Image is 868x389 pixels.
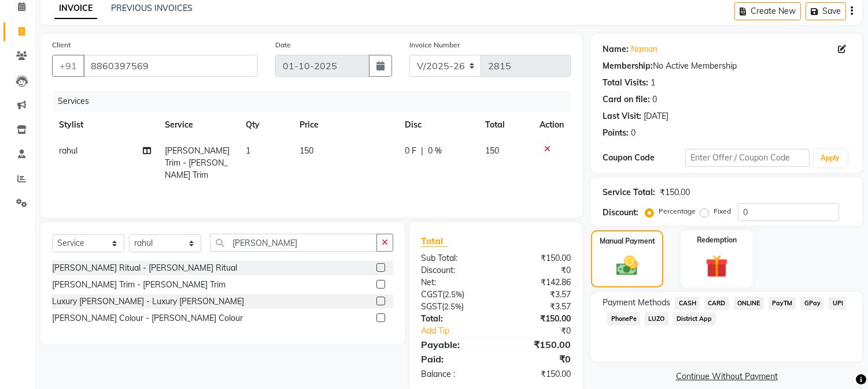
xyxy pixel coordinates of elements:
div: Card on file: [603,93,650,106]
div: Payable: [412,338,496,351]
div: Last Visit: [603,110,641,122]
th: Disc [398,112,478,138]
button: Create New [734,2,801,20]
span: PhonePe [607,312,640,326]
div: ₹150.00 [660,186,690,199]
div: ₹150.00 [496,313,580,325]
span: 2.5% [445,290,462,299]
div: ₹0 [510,325,580,337]
div: Luxury [PERSON_NAME] - Luxury [PERSON_NAME] [52,296,244,308]
label: Invoice Number [409,40,460,50]
span: | [421,145,423,157]
label: Fixed [714,206,731,216]
div: ₹150.00 [496,338,580,351]
div: Balance : [412,368,496,380]
div: ( ) [412,289,496,301]
th: Stylist [52,112,158,138]
label: Redemption [697,235,737,245]
span: CGST [421,289,442,300]
div: ₹150.00 [496,368,580,380]
span: UPI [829,297,847,310]
img: _gift.svg [699,252,735,280]
label: Client [52,40,71,50]
div: 1 [651,77,655,89]
span: ONLINE [734,297,764,310]
span: Total [421,235,448,247]
a: PREVIOUS INVOICES [111,3,193,13]
label: Manual Payment [600,236,655,246]
a: Naman [631,43,658,55]
span: [PERSON_NAME] Trim - [PERSON_NAME] Trim [165,145,230,180]
span: CASH [675,297,700,310]
input: Search or Scan [210,234,377,252]
div: Name: [603,43,629,55]
div: Discount: [603,207,638,219]
a: Continue Without Payment [593,371,860,383]
div: Net: [412,276,496,289]
img: _cash.svg [610,253,644,278]
span: 150 [485,145,499,156]
div: ₹3.57 [496,301,580,313]
th: Service [158,112,239,138]
span: 0 % [428,145,442,157]
span: SGST [421,301,442,312]
div: [PERSON_NAME] Colour - [PERSON_NAME] Colour [52,312,243,324]
div: ₹142.86 [496,276,580,289]
span: 1 [246,145,250,156]
div: Total: [412,313,496,325]
span: District App [673,312,716,326]
label: Date [275,40,291,50]
span: rahul [59,145,77,156]
div: ₹150.00 [496,252,580,264]
div: ₹0 [496,264,580,276]
span: Payment Methods [603,297,670,309]
button: Save [806,2,846,20]
div: Total Visits: [603,77,648,89]
div: Membership: [603,60,653,72]
span: 2.5% [444,302,461,311]
div: ₹0 [496,352,580,366]
span: CARD [704,297,729,310]
div: 0 [652,93,657,106]
th: Total [478,112,533,138]
div: No Active Membership [603,60,851,72]
div: Discount: [412,264,496,276]
span: GPay [800,297,824,310]
span: 150 [300,145,313,156]
a: Add Tip [412,325,510,337]
div: Service Total: [603,186,655,199]
div: Points: [603,127,629,139]
div: Paid: [412,352,496,366]
span: 0 F [405,145,416,157]
div: Coupon Code [603,152,685,164]
div: [PERSON_NAME] Ritual - [PERSON_NAME] Ritual [52,262,237,274]
th: Qty [239,112,293,138]
th: Action [533,112,571,138]
input: Enter Offer / Coupon Code [685,149,809,167]
div: Sub Total: [412,252,496,264]
span: PayTM [769,297,796,310]
div: 0 [631,127,636,139]
button: Apply [814,149,847,167]
div: ₹3.57 [496,289,580,301]
div: [DATE] [644,110,668,122]
div: [PERSON_NAME] Trim - [PERSON_NAME] Trim [52,279,226,291]
input: Search by Name/Mobile/Email/Code [83,55,258,77]
div: Services [53,91,579,112]
th: Price [293,112,398,138]
div: ( ) [412,301,496,313]
label: Percentage [659,206,696,216]
span: LUZO [645,312,668,326]
button: +91 [52,55,84,77]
